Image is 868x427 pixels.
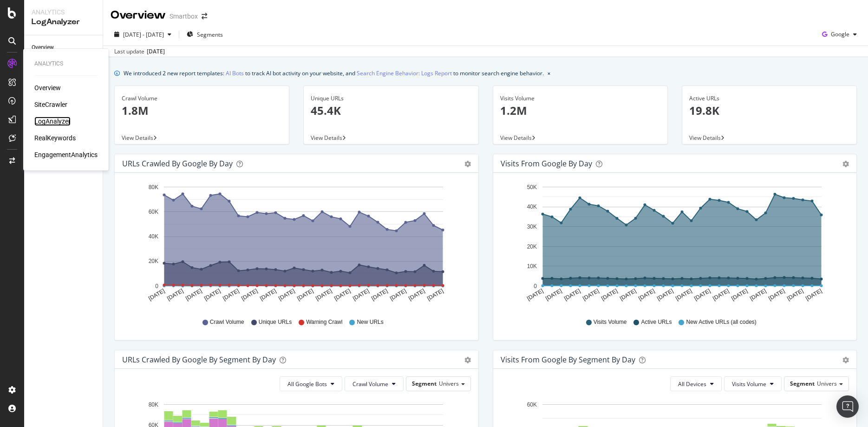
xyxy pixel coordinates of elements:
[527,243,536,250] text: 20K
[545,66,553,80] button: close banner
[534,283,537,289] text: 0
[357,318,383,326] span: New URLs
[527,184,536,191] text: 50K
[122,103,282,118] p: 1.8M
[619,288,637,302] text: [DATE]
[34,100,67,109] div: SiteCrawler
[389,288,407,302] text: [DATE]
[786,288,804,302] text: [DATE]
[311,103,471,118] p: 45.4K
[149,233,158,240] text: 40K
[149,184,158,191] text: 80K
[32,43,54,53] div: Overview
[124,68,544,78] div: We introduced 2 new report templates: to track AI bot activity on your website, and to monitor se...
[501,159,592,168] div: Visits from Google by day
[464,357,471,363] div: gear
[689,94,849,103] div: Active URLs
[600,288,619,302] text: [DATE]
[311,94,471,103] div: Unique URLs
[500,94,660,103] div: Visits Volume
[526,288,544,302] text: [DATE]
[287,380,327,388] span: All Google Bots
[581,288,600,302] text: [DATE]
[749,288,767,302] text: [DATE]
[689,134,721,142] span: View Details
[724,376,782,391] button: Visits Volume
[527,223,536,230] text: 30K
[670,376,722,391] button: All Devices
[500,134,532,142] span: View Details
[501,180,849,309] svg: A chart.
[277,288,296,302] text: [DATE]
[831,30,849,38] span: Google
[527,401,536,408] text: 60K
[357,68,452,78] a: Search Engine Behavior: Logs Report
[544,288,563,302] text: [DATE]
[34,133,76,143] a: RealKeywords
[439,380,459,388] span: Univers
[352,288,370,302] text: [DATE]
[732,380,766,388] span: Visits Volume
[842,357,849,363] div: gear
[210,318,244,326] span: Crawl Volume
[594,318,627,326] span: Visits Volume
[32,7,95,17] div: Analytics
[296,288,314,302] text: [DATE]
[314,288,333,302] text: [DATE]
[500,103,660,118] p: 1.2M
[34,83,61,92] a: Overview
[222,288,240,302] text: [DATE]
[183,27,227,42] button: Segments
[352,380,388,388] span: Crawl Volume
[674,288,693,302] text: [DATE]
[149,209,158,215] text: 60K
[34,60,98,68] div: Analytics
[817,380,837,388] span: Univers
[122,94,282,103] div: Crawl Volume
[637,288,656,302] text: [DATE]
[149,401,158,408] text: 80K
[122,134,153,142] span: View Details
[122,355,276,364] div: URLs Crawled by Google By Segment By Day
[240,288,259,302] text: [DATE]
[114,47,165,56] div: Last update
[501,355,635,364] div: Visits from Google By Segment By Day
[34,117,71,126] a: LogAnalyzer
[412,380,437,388] span: Segment
[123,31,164,39] span: [DATE] - [DATE]
[818,27,861,42] button: Google
[311,134,342,142] span: View Details
[711,288,730,302] text: [DATE]
[333,288,352,302] text: [DATE]
[111,7,166,23] div: Overview
[689,103,849,118] p: 19.8K
[804,288,823,302] text: [DATE]
[184,288,203,302] text: [DATE]
[527,204,536,210] text: 40K
[122,180,471,309] svg: A chart.
[111,27,175,42] button: [DATE] - [DATE]
[280,376,342,391] button: All Google Bots
[259,318,292,326] span: Unique URLs
[203,288,222,302] text: [DATE]
[790,380,815,388] span: Segment
[370,288,389,302] text: [DATE]
[34,150,98,159] a: EngagementAnalytics
[641,318,672,326] span: Active URLs
[656,288,674,302] text: [DATE]
[122,159,233,168] div: URLs Crawled by Google by day
[464,161,471,167] div: gear
[686,318,756,326] span: New Active URLs (all codes)
[155,283,158,289] text: 0
[730,288,749,302] text: [DATE]
[32,43,96,53] a: Overview
[407,288,426,302] text: [DATE]
[306,318,342,326] span: Warning Crawl
[678,380,706,388] span: All Devices
[170,12,198,21] div: Smartbox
